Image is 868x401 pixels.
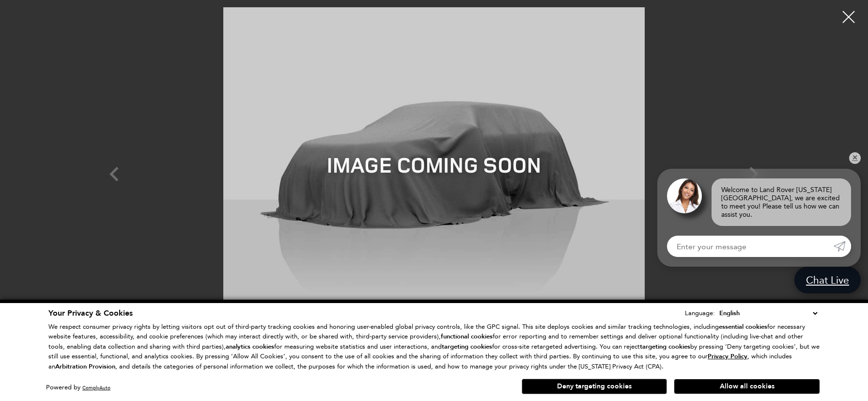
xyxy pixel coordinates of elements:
[708,352,747,361] u: Privacy Policy
[48,308,133,319] span: Your Privacy & Cookies
[667,236,834,257] input: Enter your message
[801,273,854,287] span: Chat Live
[55,362,115,371] strong: Arbitration Provision
[226,342,274,351] strong: analytics cookies
[48,322,820,372] p: We respect consumer privacy rights by letting visitors opt out of third-party tracking cookies an...
[522,379,667,394] button: Deny targeting cookies
[82,385,110,391] a: ComplyAuto
[667,178,702,213] img: Agent profile photo
[794,267,861,293] a: Chat Live
[834,236,851,257] a: Submit
[46,385,110,391] div: Powered by
[640,342,690,351] strong: targeting cookies
[442,342,492,351] strong: targeting cookies
[441,332,493,341] strong: functional cookies
[717,308,820,319] select: Language Select
[719,322,767,331] strong: essential cookies
[712,178,851,226] div: Welcome to Land Rover [US_STATE][GEOGRAPHIC_DATA], we are excited to meet you! Please tell us how...
[685,310,715,316] div: Language:
[674,379,820,394] button: Allow all cookies
[143,7,725,323] img: Used 2018 designo Mystic Blue Metallic Mercedes-Benz G 550 image 1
